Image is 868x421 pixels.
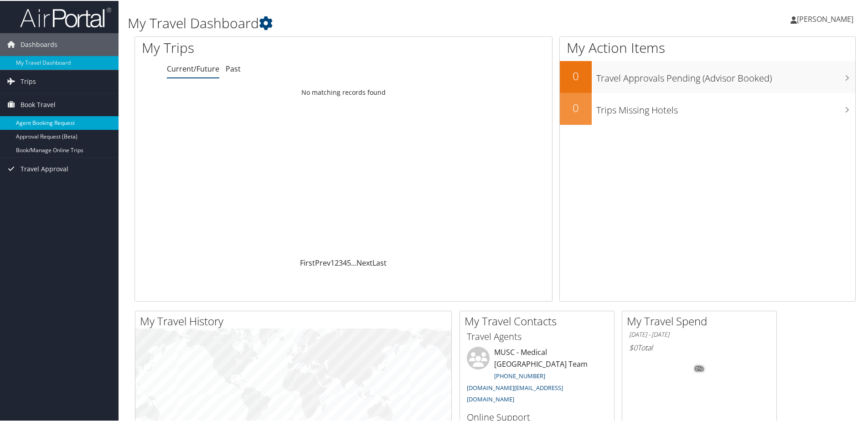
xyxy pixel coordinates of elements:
[696,365,703,371] tspan: 0%
[494,371,545,379] a: [PHONE_NUMBER]
[560,92,855,124] a: 0Trips Missing Hotels
[343,257,347,267] a: 4
[300,257,315,267] a: First
[629,329,770,338] h6: [DATE] - [DATE]
[135,83,552,100] td: No matching records found
[627,313,776,328] h2: My Travel Spend
[467,383,563,403] a: [DOMAIN_NAME][EMAIL_ADDRESS][DOMAIN_NAME]
[560,37,855,56] h1: My Action Items
[356,257,372,267] a: Next
[465,313,614,328] h2: My Travel Contacts
[226,63,241,73] a: Past
[351,257,356,267] span: …
[21,92,56,115] span: Book Travel
[560,60,855,92] a: 0Travel Approvals Pending (Advisor Booked)
[315,257,331,267] a: Prev
[21,69,36,92] span: Trips
[140,313,451,328] h2: My Travel History
[462,346,612,406] li: MUSC - Medical [GEOGRAPHIC_DATA] Team
[21,32,57,55] span: Dashboards
[596,67,855,84] h3: Travel Approvals Pending (Advisor Booked)
[560,67,592,83] h2: 0
[21,157,68,180] span: Travel Approval
[20,6,111,27] img: airportal-logo.png
[167,63,219,73] a: Current/Future
[339,257,343,267] a: 3
[335,257,339,267] a: 2
[331,257,335,267] a: 1
[372,257,387,267] a: Last
[347,257,351,267] a: 5
[790,5,863,32] a: [PERSON_NAME]
[142,37,372,56] h1: My Trips
[629,342,637,352] span: $0
[797,13,853,23] span: [PERSON_NAME]
[467,329,607,342] h3: Travel Agents
[560,99,592,115] h2: 0
[128,13,618,32] h1: My Travel Dashboard
[596,98,855,116] h3: Trips Missing Hotels
[629,342,770,352] h6: Total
